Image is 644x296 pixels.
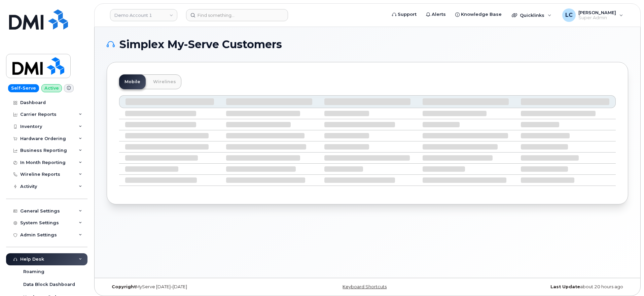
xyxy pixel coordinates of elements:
[343,284,387,289] a: Keyboard Shortcuts
[119,74,146,89] a: Mobile
[112,284,136,289] strong: Copyright
[454,284,628,290] div: about 20 hours ago
[550,284,580,289] strong: Last Update
[107,284,281,290] div: MyServe [DATE]–[DATE]
[148,74,181,89] a: Wirelines
[119,39,282,50] span: Simplex My-Serve Customers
